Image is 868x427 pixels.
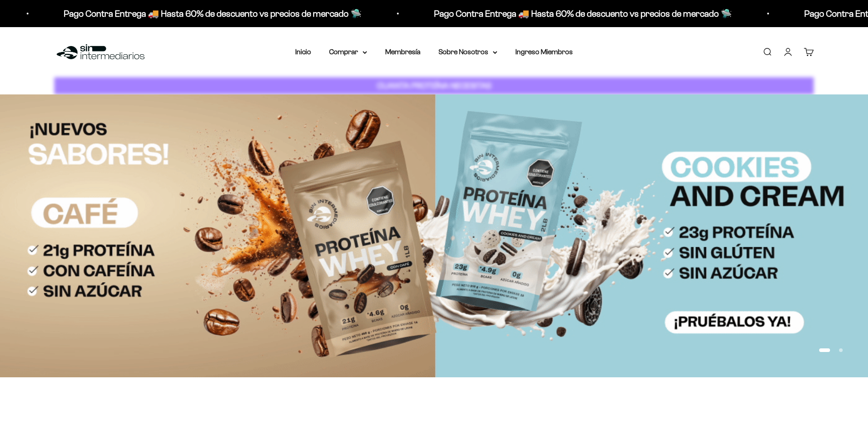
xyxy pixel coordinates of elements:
a: Ingreso Miembros [515,48,573,56]
a: Inicio [295,48,311,56]
strong: CUANTA PROTEÍNA NECESITAS [377,81,491,90]
p: Pago Contra Entrega 🚚 Hasta 60% de descuento vs precios de mercado 🛸 [433,6,731,21]
p: Pago Contra Entrega 🚚 Hasta 60% de descuento vs precios de mercado 🛸 [62,6,360,21]
summary: Comprar [329,46,367,58]
summary: Sobre Nosotros [439,46,497,58]
a: Membresía [385,48,420,56]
